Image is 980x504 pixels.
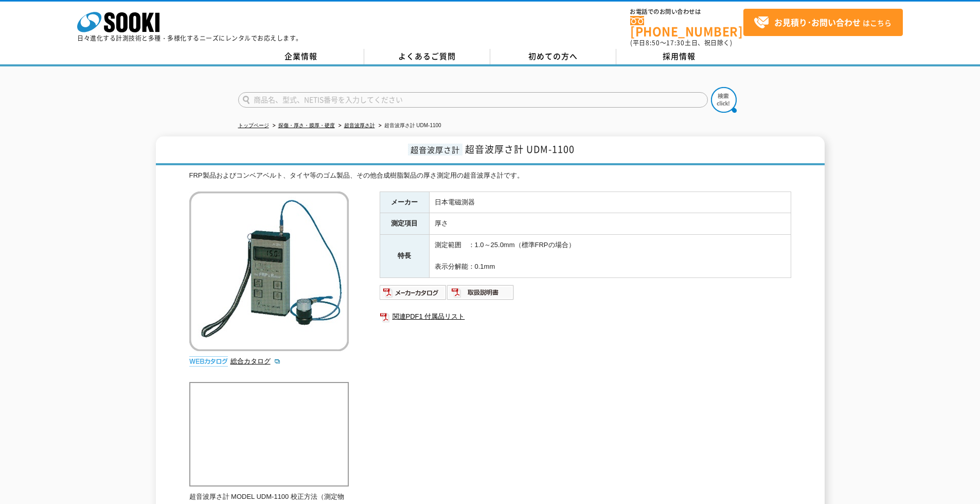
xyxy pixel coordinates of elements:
a: 超音波厚さ計 [344,123,375,128]
a: メーカーカタログ [380,291,447,299]
p: 日々進化する計測技術と多種・多様化するニーズにレンタルでお応えします。 [77,35,302,41]
img: webカタログ [189,356,228,367]
a: 企業情報 [238,49,364,64]
li: 超音波厚さ計 UDM-1100 [377,120,441,131]
div: FRP製品およびコンベアベルト、タイヤ等のゴム製品、その他合成樹脂製品の厚さ測定用の超音波厚さ計です。 [189,170,791,181]
th: 特長 [380,235,429,277]
a: お見積り･お問い合わせはこちら [743,9,903,36]
input: 商品名、型式、NETIS番号を入力してください [238,92,708,108]
a: [PHONE_NUMBER] [630,16,743,37]
img: 超音波厚さ計 UDM-1100 [189,192,349,351]
img: btn_search.png [711,87,737,113]
a: トップページ [238,123,269,128]
a: 初めての方へ [490,49,616,64]
td: 日本電磁測器 [429,192,791,213]
a: 総合カタログ [230,357,281,365]
span: (平日 ～ 土日、祝日除く) [630,38,732,47]
span: 超音波厚さ計 [408,144,462,155]
a: 探傷・厚さ・膜厚・硬度 [278,123,335,128]
td: 厚さ [429,213,791,235]
span: お電話でのお問い合わせは [630,9,743,15]
a: 関連PDF1 付属品リスト [380,310,791,323]
th: 測定項目 [380,213,429,235]
th: メーカー [380,192,429,213]
a: よくあるご質問 [364,49,490,64]
span: 17:30 [666,38,685,47]
strong: お見積り･お問い合わせ [774,16,861,28]
a: 採用情報 [616,49,742,64]
span: 8:50 [646,38,660,47]
span: はこちら [754,15,892,30]
span: 超音波厚さ計 UDM-1100 [465,142,575,156]
span: 初めての方へ [528,50,578,62]
img: メーカーカタログ [380,284,447,301]
td: 測定範囲 ：1.0～25.0mm（標準FRPの場合） 表示分解能：0.1mm [429,235,791,277]
a: 取扱説明書 [447,291,514,299]
img: 取扱説明書 [447,284,514,301]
